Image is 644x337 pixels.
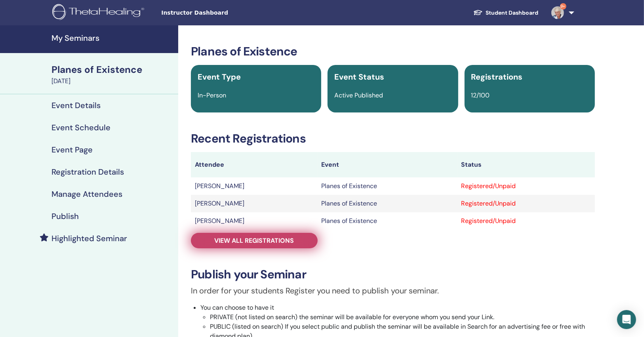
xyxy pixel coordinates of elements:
h4: Event Schedule [51,123,111,132]
a: Planes of Existence[DATE] [47,63,178,86]
h3: Planes of Existence [191,44,595,59]
div: Planes of Existence [51,63,173,76]
span: 9+ [560,3,566,10]
img: logo.png [52,4,147,22]
div: Registered/Unpaid [461,216,591,226]
div: Open Intercom Messenger [617,310,636,329]
p: In order for your students Register you need to publish your seminar. [191,285,595,297]
span: Event Type [198,72,241,82]
h4: Event Page [51,145,93,154]
div: [DATE] [51,76,173,86]
h4: Manage Attendees [51,189,122,199]
th: Event [317,152,457,177]
td: Planes of Existence [317,212,457,230]
span: 12/100 [471,91,490,99]
td: [PERSON_NAME] [191,177,317,195]
th: Status [457,152,595,177]
span: View all registrations [215,236,294,245]
div: Registered/Unpaid [461,199,591,208]
h4: Publish [51,211,79,221]
td: Planes of Existence [317,177,457,195]
td: Planes of Existence [317,195,457,212]
li: PRIVATE (not listed on search) the seminar will be available for everyone whom you send your Link. [210,312,595,322]
a: View all registrations [191,233,318,248]
div: Registered/Unpaid [461,181,591,191]
span: In-Person [198,91,226,99]
span: Instructor Dashboard [161,9,280,17]
span: Event Status [334,72,384,82]
h3: Publish your Seminar [191,267,595,282]
span: Registrations [471,72,523,82]
a: Student Dashboard [467,6,545,20]
td: [PERSON_NAME] [191,212,317,230]
h4: My Seminars [51,33,173,43]
img: graduation-cap-white.svg [473,9,483,16]
img: default.jpg [551,6,564,19]
h3: Recent Registrations [191,131,595,146]
h4: Event Details [51,101,101,110]
th: Attendee [191,152,317,177]
td: [PERSON_NAME] [191,195,317,212]
h4: Registration Details [51,167,124,177]
h4: Highlighted Seminar [51,234,127,243]
span: Active Published [334,91,383,99]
